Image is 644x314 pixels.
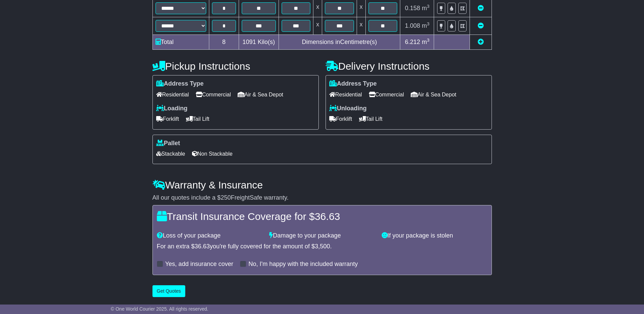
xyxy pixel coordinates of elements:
span: m [422,39,430,45]
a: Remove this item [478,22,484,29]
span: Non Stackable [192,149,233,159]
span: 1.008 [405,22,420,29]
td: x [313,17,322,35]
span: Residential [329,89,362,100]
span: 36.63 [195,243,210,250]
label: Address Type [156,80,204,88]
td: x [357,17,365,35]
label: No, I'm happy with the included warranty [248,261,358,268]
td: 8 [209,35,239,50]
a: Remove this item [478,5,484,12]
div: All our quotes include a $ FreightSafe warranty. [152,194,492,202]
span: 6.212 [405,39,420,45]
label: Yes, add insurance cover [165,261,233,268]
span: Stackable [156,149,185,159]
span: m [422,22,430,29]
div: Damage to your package [266,232,378,240]
label: Address Type [329,80,377,88]
td: Dimensions in Centimetre(s) [279,35,400,50]
span: 36.63 [315,211,340,222]
span: 1091 [242,39,256,45]
sup: 3 [427,38,430,43]
label: Pallet [156,140,180,147]
h4: Transit Insurance Coverage for $ [157,211,487,222]
span: Residential [156,89,189,100]
span: 3,500 [315,243,330,250]
span: Tail Lift [186,114,210,124]
h4: Pickup Instructions [152,61,319,72]
span: 250 [221,194,231,201]
div: If your package is stolen [378,232,491,240]
span: Forklift [329,114,352,124]
div: Loss of your package [153,232,266,240]
span: © One World Courier 2025. All rights reserved. [111,306,209,312]
h4: Warranty & Insurance [152,179,492,190]
sup: 3 [427,4,430,9]
a: Add new item [478,39,484,45]
td: Kilo(s) [239,35,279,50]
label: Unloading [329,105,367,112]
span: Commercial [196,89,231,100]
span: Air & Sea Depot [238,89,283,100]
div: For an extra $ you're fully covered for the amount of $ . [157,243,487,250]
span: m [422,5,430,12]
span: Air & Sea Depot [411,89,456,100]
h4: Delivery Instructions [326,61,492,72]
span: Tail Lift [359,114,383,124]
label: Loading [156,105,188,112]
span: Commercial [369,89,404,100]
span: 0.158 [405,5,420,12]
button: Get Quotes [152,285,186,297]
span: Forklift [156,114,179,124]
td: Total [152,35,209,50]
sup: 3 [427,21,430,26]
